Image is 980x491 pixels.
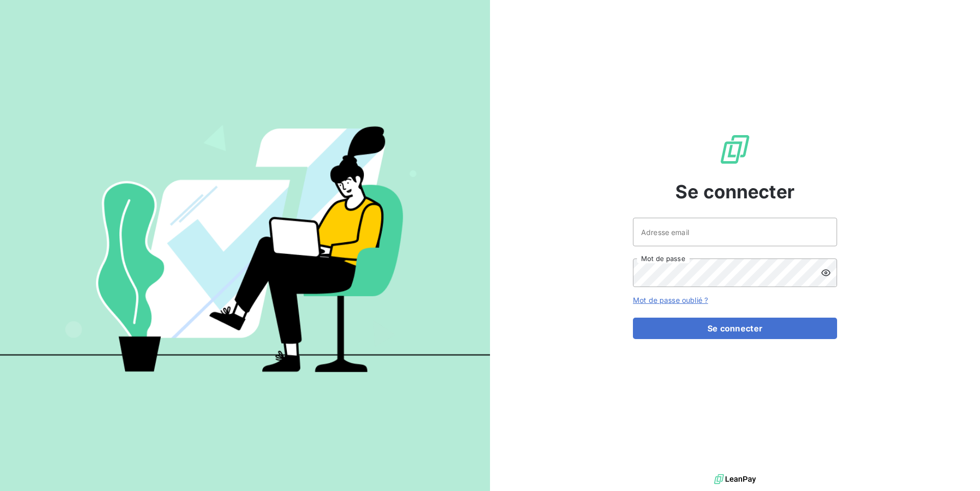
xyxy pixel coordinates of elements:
[714,472,756,487] img: logo
[633,218,837,246] input: placeholder
[719,133,751,166] img: Logo LeanPay
[675,178,795,205] span: Se connecter
[633,318,837,339] button: Se connecter
[633,296,708,304] a: Mot de passe oublié ?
